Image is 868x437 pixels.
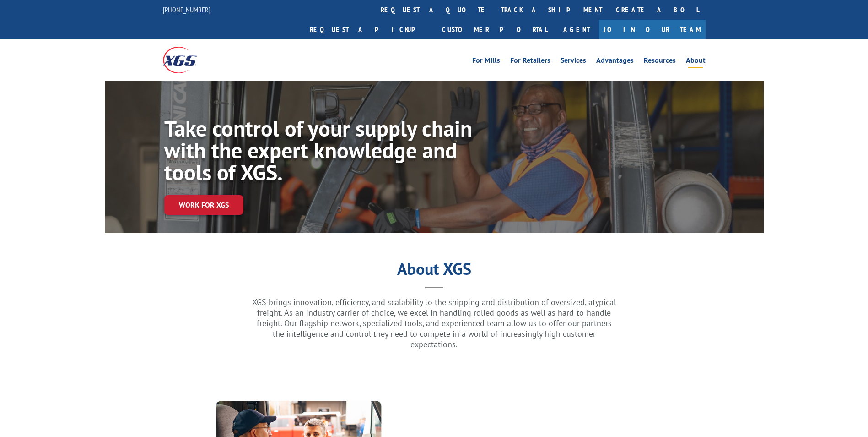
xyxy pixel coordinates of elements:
[105,262,764,280] h1: About XGS
[251,297,617,350] p: XGS brings innovation, efficiency, and scalability to the shipping and distribution of oversized,...
[561,57,586,67] a: Services
[596,57,634,67] a: Advantages
[599,20,706,39] a: Join Our Team
[510,57,550,67] a: For Retailers
[303,20,435,39] a: Request a pickup
[686,57,706,67] a: About
[644,57,676,67] a: Resources
[472,57,500,67] a: For Mills
[164,117,474,188] h1: Take control of your supply chain with the expert knowledge and tools of XGS.
[163,5,210,14] a: [PHONE_NUMBER]
[435,20,554,39] a: Customer Portal
[554,20,599,39] a: Agent
[164,195,243,215] a: Work for XGS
